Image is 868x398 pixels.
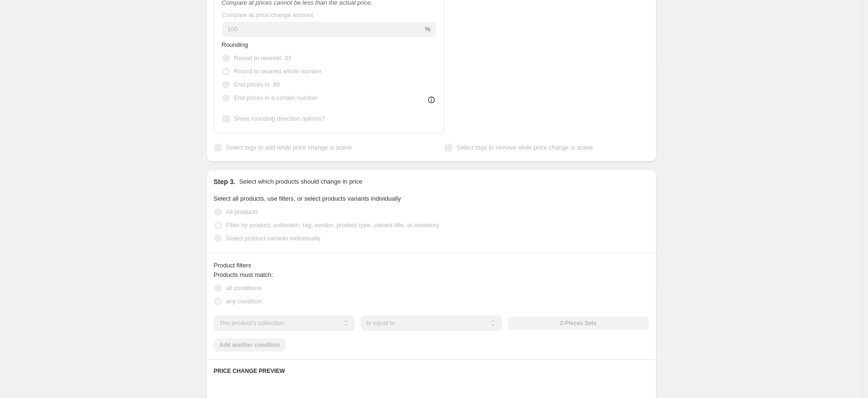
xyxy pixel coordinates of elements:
[234,94,318,101] span: End prices in a certain number
[226,208,258,215] span: All products
[234,115,325,122] span: Show rounding direction options?
[234,54,292,62] span: Round to nearest .01
[425,26,430,33] span: %
[226,144,352,151] span: Select tags to add while price change is active
[214,271,274,278] span: Products must match:
[214,177,236,186] h2: Step 3.
[226,284,262,292] span: all conditions
[214,261,649,270] div: Product filters
[234,68,322,75] span: Round to nearest whole number
[239,177,362,186] p: Select which products should change in price
[234,81,280,88] span: End prices in .99
[226,298,263,305] span: any condition
[222,11,313,18] span: Compare at price change amount
[222,41,248,48] span: Rounding
[226,221,439,229] span: Filter by product, collection, tag, vendor, product type, variant title, or inventory
[222,22,423,37] input: 20
[214,367,649,375] h6: PRICE CHANGE PREVIEW
[457,144,593,151] span: Select tags to remove while price change is active
[214,195,401,202] span: Select all products, use filters, or select products variants individually
[226,235,320,242] span: Select product variants individually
